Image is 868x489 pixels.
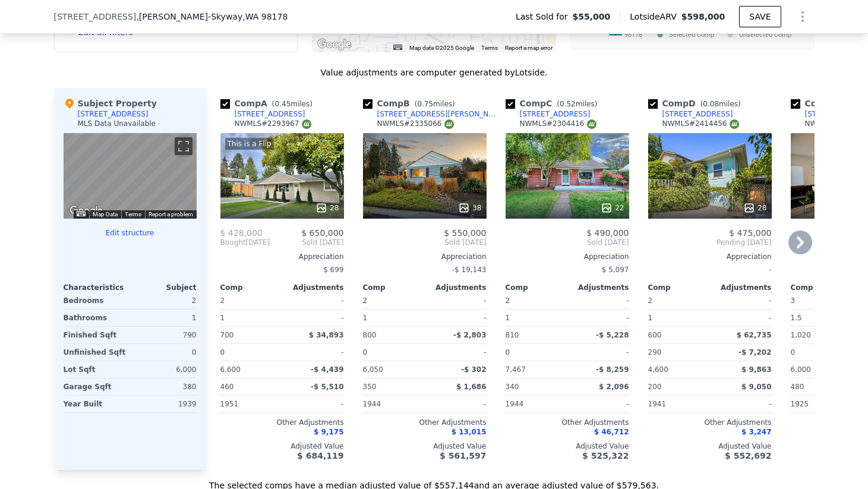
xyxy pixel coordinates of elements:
[93,210,118,219] button: Map Data
[285,310,344,326] div: -
[235,109,305,119] div: [STREET_ADDRESS]
[648,238,772,247] span: Pending [DATE]
[506,396,565,412] div: 1944
[599,383,629,391] span: $ 2,096
[78,119,156,128] div: MLS Data Unavailable
[703,100,719,108] span: 0.08
[67,203,106,219] img: Google
[64,133,197,219] div: Street View
[427,310,487,326] div: -
[573,11,611,23] span: $55,000
[791,296,796,305] span: 3
[791,310,850,326] div: 1.5
[481,45,498,51] a: Terms (opens in new tab)
[743,202,766,214] div: 28
[64,97,157,109] div: Subject Property
[54,67,815,78] div: Value adjustments are computer generated by Lotside .
[506,365,526,374] span: 7,467
[739,6,781,27] button: SAVE
[235,119,311,129] div: NWMLS # 2293967
[648,331,662,339] span: 600
[570,344,629,361] div: -
[363,348,368,357] span: 0
[297,451,343,460] span: $ 684,119
[669,31,714,39] text: Selected Comp
[377,109,501,119] div: [STREET_ADDRESS][PERSON_NAME]
[363,283,425,292] div: Comp
[520,119,596,129] div: NWMLS # 2304416
[285,344,344,361] div: -
[363,238,487,247] span: Sold [DATE]
[594,428,629,436] span: $ 46,712
[377,119,454,129] div: NWMLS # 2335066
[506,252,629,261] div: Appreciation
[681,12,725,21] span: $598,000
[311,365,343,374] span: -$ 4,439
[648,283,710,292] div: Comp
[64,133,197,219] div: Map
[315,37,354,52] a: Open this area in Google Maps (opens a new window)
[175,137,192,155] button: Toggle fullscreen view
[791,283,853,292] div: Comp
[64,228,197,238] button: Edit structure
[363,383,377,391] span: 350
[601,202,624,214] div: 22
[648,396,708,412] div: 1941
[505,45,553,51] a: Report a map error
[220,331,234,339] span: 700
[624,31,642,39] text: 98178
[220,238,246,247] span: Bought
[444,119,454,129] img: NWMLS Logo
[516,11,573,23] span: Last Sold for
[648,365,668,374] span: 4,600
[132,396,197,412] div: 1939
[506,331,519,339] span: 810
[506,348,510,357] span: 0
[125,211,141,217] a: Terms (opens in new tab)
[220,310,280,326] div: 1
[712,292,772,309] div: -
[64,378,128,395] div: Garage Sqft
[363,109,501,119] a: [STREET_ADDRESS][PERSON_NAME]
[506,109,591,119] a: [STREET_ADDRESS]
[220,396,280,412] div: 1951
[739,31,791,39] text: Unselected Comp
[696,100,746,108] span: ( miles)
[285,396,344,412] div: -
[64,292,128,309] div: Bedrooms
[220,283,282,292] div: Comp
[567,283,629,292] div: Adjustments
[311,383,343,391] span: -$ 5,510
[363,396,422,412] div: 1944
[78,109,149,119] div: [STREET_ADDRESS]
[64,361,128,378] div: Lot Sqft
[440,451,486,460] span: $ 561,597
[132,378,197,395] div: 380
[220,296,225,305] span: 2
[506,238,629,247] span: Sold [DATE]
[452,266,487,274] span: -$ 19,143
[453,331,486,339] span: -$ 2,803
[393,45,402,50] button: Keyboard shortcuts
[587,119,596,129] img: NWMLS Logo
[725,451,771,460] span: $ 552,692
[427,344,487,361] div: -
[791,396,850,412] div: 1925
[712,310,772,326] div: -
[427,292,487,309] div: -
[425,283,487,292] div: Adjustments
[67,203,106,219] a: Open this area in Google Maps (opens a new window)
[136,11,288,23] span: , [PERSON_NAME]-Skyway
[132,327,197,343] div: 790
[363,441,487,451] div: Adjusted Value
[363,296,368,305] span: 2
[602,266,629,274] span: $ 5,097
[64,344,128,361] div: Unfinished Sqft
[132,344,197,361] div: 0
[791,348,796,357] span: 0
[315,202,339,214] div: 28
[570,292,629,309] div: -
[729,228,771,238] span: $ 475,000
[648,252,772,261] div: Appreciation
[741,428,771,436] span: $ 3,247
